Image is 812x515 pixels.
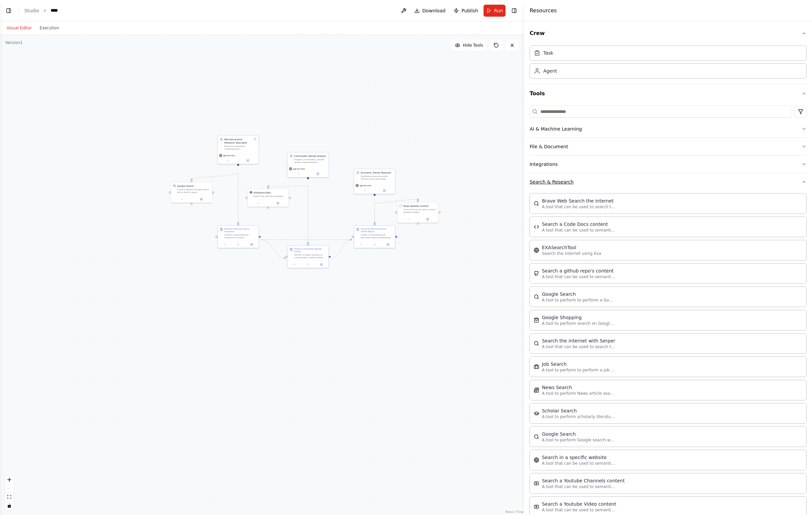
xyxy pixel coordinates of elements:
g: Edge from 6908e08a-dc62-4d39-8101-678c16e08eee to 9faac4e3-b92c-4a77-ad93-3411465ded47 [261,238,352,242]
button: Execution [36,24,63,32]
p: A tool to perform to perform a job search in the [GEOGRAPHIC_DATA] with a search_query. [542,367,615,373]
p: A tool that can be used to search the internet with a search_query. [542,204,615,210]
img: SerplyScholarSearchTool [534,411,539,416]
div: Create a comprehensive executive report synthesizing the macroeconomic research and commodity mar... [361,234,393,239]
img: YoutubeChannelSearchTool [534,481,539,486]
img: EXASearchTool [250,191,252,194]
div: Commodity Market Analyst [294,154,326,158]
p: A tool to perform to perform a Google search with a search_query. [542,297,615,303]
g: Edge from 11c380e6-3ce6-4c2e-8a35-fb0780befa18 to 6908e08a-dc62-4d39-8101-678c16e08eee [237,173,240,224]
p: A tool that can be used to semantic search a query from a github repo's content. This is not the ... [542,274,615,279]
img: SerperDevTool [534,341,539,346]
span: Hide Tools [463,43,483,48]
div: Generate Macroeconomic Trends Report [361,228,393,233]
div: Analyze {commodity} market trends, supply-demand dynamics, price patterns, and correlation with m... [294,158,326,164]
g: Edge from 6908e08a-dc62-4d39-8101-678c16e08eee to 92b3a96c-8395-4468-9b12-b1f90e1c1521 [261,238,286,260]
div: Scholar Search [542,407,615,414]
a: React Flow attribution [505,510,523,514]
p: A tool that can be used to semantic search a query from a Code Docs content. [542,228,615,233]
div: Search the internet with Serper [542,337,615,344]
button: No output available [301,262,315,266]
div: Macroeconomic Research Specialist [224,138,253,144]
div: Perform in-depth analysis of {commodity} market trends and their correlation with macroeconomic f... [294,254,326,259]
div: EXASearchToolEXASearchToolSearch the internet using Exa [247,189,289,207]
button: Download [412,5,448,17]
img: SerpApiGoogleSearchTool [534,294,539,299]
p: A tool that can be used to semantic search a query from a specific URL content. [542,461,615,466]
button: Open in side panel [239,159,258,163]
nav: breadcrumb [24,7,65,14]
div: Agent [543,68,557,74]
span: Publish [462,7,478,14]
div: Crew [529,43,807,84]
button: No output available [367,243,381,247]
div: A tool to perform Google search with a search_query. [177,188,210,194]
h4: Resources [529,7,557,15]
div: Search a Youtube Channels content [542,477,625,484]
div: EXASearchTool [254,191,271,194]
p: A tool that can be used to semantic search a query from a Youtube Video content. [542,507,615,513]
div: Search a github repo's content [542,267,615,274]
img: SerplyNewsSearchTool [534,387,539,393]
p: A tool to perform Google search with a search_query. [542,437,615,443]
button: AI & Machine Learning [529,120,807,138]
button: toggle interactivity [5,501,14,510]
div: Economic Trends ReporterSynthesize macroeconomic research and commodity analysis into a comprehen... [354,169,395,194]
span: gpt-4o-mini [360,184,371,187]
button: Hide right sidebar [509,6,519,15]
g: Edge from 11c380e6-3ce6-4c2e-8a35-fb0780befa18 to da658feb-23f6-4f7c-80bf-6a4af5e25beb [190,173,240,180]
div: Research Macroeconomic Indicators [224,228,257,233]
div: Commodity Market AnalystAnalyze {commodity} market trends, supply-demand dynamics, price patterns... [287,152,329,178]
button: Open in side panel [375,189,394,193]
div: Read website content [403,204,429,208]
span: Download [422,7,446,14]
img: SerplyWebSearchTool [173,184,176,187]
img: WebsiteSearchTool [534,457,539,463]
div: Analyze Commodity Market TrendsPerform in-depth analysis of {commodity} market trends and their c... [287,245,329,268]
button: Open in side panel [192,197,211,201]
button: Publish [451,5,481,17]
p: Search the internet using Exa [542,251,601,256]
button: Open in side panel [418,217,437,221]
div: Research and gather comprehensive macroeconomic data affecting {commodity} markets, including cen... [224,145,253,150]
img: ScrapeWebsiteTool [399,204,402,207]
div: Analyze Commodity Market Trends [294,248,326,253]
div: Task [543,50,553,56]
p: A tool to perform News article search with a search_query. [542,391,615,396]
img: SerpApiGoogleShoppingTool [534,317,539,323]
div: Job Search [542,361,615,367]
p: A tool to perform scholarly literature search with a search_query. [542,414,615,419]
img: GithubSearchTool [534,271,539,276]
div: A tool that can be used to read a website content. [403,208,436,214]
div: ScrapeWebsiteToolRead website contentA tool that can be used to read a website content. [397,202,439,223]
div: React Flow controls [5,475,14,510]
button: Tools [529,84,807,103]
button: Open in side panel [308,172,327,176]
div: Version 1 [5,40,23,45]
button: Open in side panel [316,262,327,266]
div: Macroeconomic Research SpecialistResearch and gather comprehensive macroeconomic data affecting {... [217,135,259,164]
div: Conduct comprehensive research on current macroeconomic indicators affecting {commodity} markets.... [224,234,257,239]
div: Search a Youtube Video content [542,501,616,507]
g: Edge from 2ab18087-d014-4927-9ced-cc7a0e7e21ae to af441c50-e795-49d4-bd82-f9ac584da225 [267,184,310,189]
button: Open in side panel [246,243,257,247]
span: gpt-4o-mini [293,168,305,170]
button: Open in side panel [382,243,394,247]
button: File & Document [529,138,807,155]
img: CodeDocsSearchTool [534,224,539,230]
button: Visual Editor [3,24,36,32]
g: Edge from 92b3a96c-8395-4468-9b12-b1f90e1c1521 to 9faac4e3-b92c-4a77-ad93-3411465ded47 [331,238,352,260]
img: SerplyWebSearchTool [534,434,539,439]
div: Google Shopping [542,314,615,321]
img: EXASearchTool [534,248,539,253]
span: Run [494,7,503,14]
div: News Search [542,384,615,391]
div: SerplyWebSearchToolGoogle SearchA tool to perform Google search with a search_query. [171,182,212,203]
img: BraveSearchTool [534,201,539,206]
button: Run [484,5,506,17]
div: Generate Macroeconomic Trends ReportCreate a comprehensive executive report synthesizing the macr... [354,225,395,248]
a: Studio [24,8,39,13]
button: Show left sidebar [4,6,13,15]
div: Research Macroeconomic IndicatorsConduct comprehensive research on current macroeconomic indicato... [217,225,259,248]
button: Open in side panel [269,201,288,205]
